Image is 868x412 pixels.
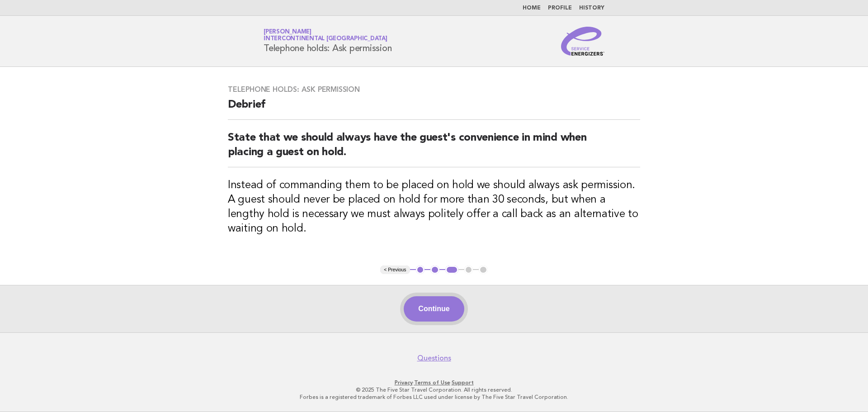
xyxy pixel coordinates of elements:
[548,5,572,11] a: Profile
[404,296,464,322] button: Continue
[417,354,451,363] a: Questions
[264,29,387,42] a: [PERSON_NAME]InterContinental [GEOGRAPHIC_DATA]
[445,265,458,275] button: 3
[561,27,604,56] img: Service Energizers
[452,379,474,386] a: Support
[157,393,711,401] p: Forbes is a registered trademark of Forbes LLC used under license by The Five Star Travel Corpora...
[380,265,410,275] button: < Previous
[157,386,711,393] p: © 2025 The Five Star Travel Corporation. All rights reserved.
[264,29,392,53] h1: Telephone holds: Ask permission
[228,131,640,167] h2: State that we should always have the guest's convenience in mind when placing a guest on hold.
[228,98,640,120] h2: Debrief
[264,36,387,42] span: InterContinental [GEOGRAPHIC_DATA]
[414,379,450,386] a: Terms of Use
[228,85,640,94] h3: Telephone holds: Ask permission
[523,5,541,11] a: Home
[157,379,711,386] p: · ·
[430,265,439,275] button: 2
[395,379,413,386] a: Privacy
[228,178,640,236] h3: Instead of commanding them to be placed on hold we should always ask permission. A guest should n...
[579,5,604,11] a: History
[416,265,425,275] button: 1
